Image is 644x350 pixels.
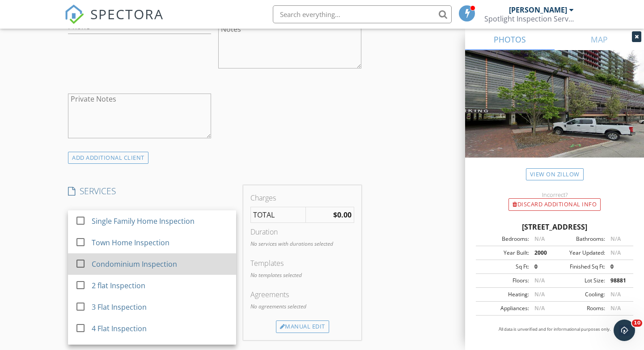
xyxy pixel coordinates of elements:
div: Finished Sq Ft: [555,263,605,271]
p: All data is unverified and for informational purposes only. [476,326,633,333]
span: N/A [610,304,621,312]
div: Duration [250,226,354,237]
span: 10 [632,320,642,327]
div: Floors: [479,277,529,285]
div: 0 [605,263,631,271]
a: SPECTORA [64,12,164,31]
div: Rooms: [555,304,605,312]
span: N/A [610,290,621,298]
span: N/A [610,249,621,256]
span: N/A [534,235,545,243]
img: streetview [465,50,644,179]
span: N/A [534,304,545,312]
div: [PERSON_NAME] [509,5,567,14]
p: No services with durations selected [250,240,354,248]
div: Year Updated: [555,249,605,257]
strong: $0.00 [333,210,352,220]
div: Town Home Inspection [92,237,169,248]
img: The Best Home Inspection Software - Spectora [64,4,84,24]
div: Condominium Inspection [92,259,177,269]
div: Bathrooms: [555,235,605,243]
input: Search everything... [273,5,452,23]
span: N/A [534,290,545,298]
div: 4 Flat Inspection [92,323,147,334]
div: Cooling: [555,290,605,299]
p: No templates selected [250,271,354,279]
a: MAP [555,29,644,50]
div: Agreements [250,289,354,300]
span: N/A [534,277,545,284]
span: N/A [610,235,621,243]
div: 3 Flat Inspection [92,302,147,312]
div: [STREET_ADDRESS] [476,222,633,232]
div: Spotlight Inspection Services [484,14,574,23]
div: 98881 [605,277,631,285]
div: Heating: [479,290,529,299]
span: SPECTORA [90,4,164,23]
h4: SERVICES [68,185,236,197]
div: 2000 [529,249,555,257]
div: 0 [529,263,555,271]
div: Incorrect? [465,191,644,198]
a: PHOTOS [465,29,555,50]
div: Appliances: [479,304,529,312]
div: 2 flat Inspection [92,280,145,291]
div: Manual Edit [276,320,329,333]
a: View on Zillow [526,168,584,180]
div: ADD ADDITIONAL client [68,152,148,164]
div: Single Family Home Inspection [92,216,195,226]
iframe: Intercom live chat [614,320,635,341]
div: Discard Additional info [508,198,601,211]
div: Sq Ft: [479,263,529,271]
div: Templates [250,258,354,269]
td: TOTAL [251,207,306,223]
div: Charges [250,192,354,203]
div: Lot Size: [555,277,605,285]
div: Year Built: [479,249,529,257]
p: No agreements selected [250,303,354,311]
div: Bedrooms: [479,235,529,243]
